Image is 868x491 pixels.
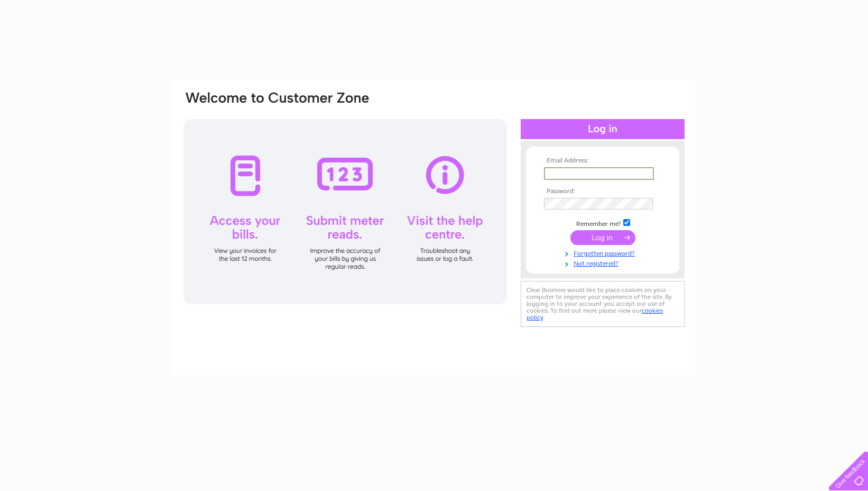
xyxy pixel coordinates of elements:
[541,157,664,165] th: Email Address:
[544,248,664,258] a: Forgotten password?
[521,281,685,327] div: Clear Business would like to place cookies on your computer to improve your experience of the sit...
[544,258,664,268] a: Not registered?
[527,307,663,321] a: cookies policy
[570,230,635,245] input: Submit
[541,217,664,228] td: Remember me?
[541,188,664,195] th: Password:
